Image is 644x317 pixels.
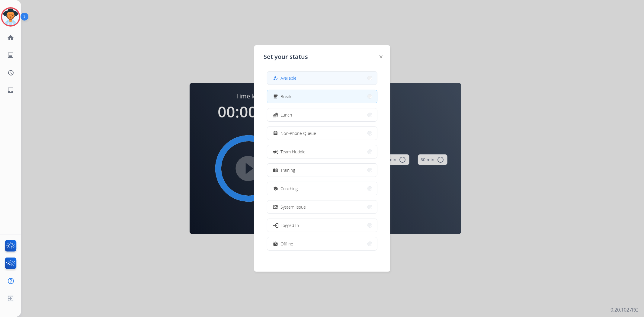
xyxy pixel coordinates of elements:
img: avatar [2,8,19,25]
button: Coaching [267,182,377,195]
span: Lunch [281,112,292,118]
mat-icon: login [272,222,278,228]
button: Training [267,164,377,177]
mat-icon: work_off [273,241,278,246]
mat-icon: campaign [272,149,278,155]
span: Training [281,167,295,173]
span: Logged In [281,222,299,229]
button: Logged In [267,219,377,232]
button: Lunch [267,108,377,121]
button: Team Huddle [267,145,377,158]
button: Non-Phone Queue [267,127,377,140]
mat-icon: menu_book [273,168,278,173]
mat-icon: inbox [7,87,14,94]
span: Break [281,93,292,100]
span: Coaching [281,185,298,192]
p: 0.20.1027RC [610,306,638,313]
button: Break [267,90,377,103]
mat-icon: assignment [273,131,278,136]
button: Available [267,72,377,85]
mat-icon: fastfood [273,112,278,117]
span: Team Huddle [281,149,306,155]
span: Non-Phone Queue [281,130,316,136]
mat-icon: school [273,186,278,191]
button: Offline [267,237,377,250]
mat-icon: list_alt [7,52,14,59]
span: Offline [281,241,293,247]
span: Set your status [264,53,308,61]
mat-icon: how_to_reg [273,75,278,81]
img: close-button [380,55,383,58]
mat-icon: phonelink_off [273,204,278,210]
mat-icon: free_breakfast [273,94,278,99]
button: System Issue [267,200,377,213]
mat-icon: home [7,34,14,41]
span: Available [281,75,297,81]
mat-icon: history [7,69,14,76]
span: System Issue [281,204,306,210]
